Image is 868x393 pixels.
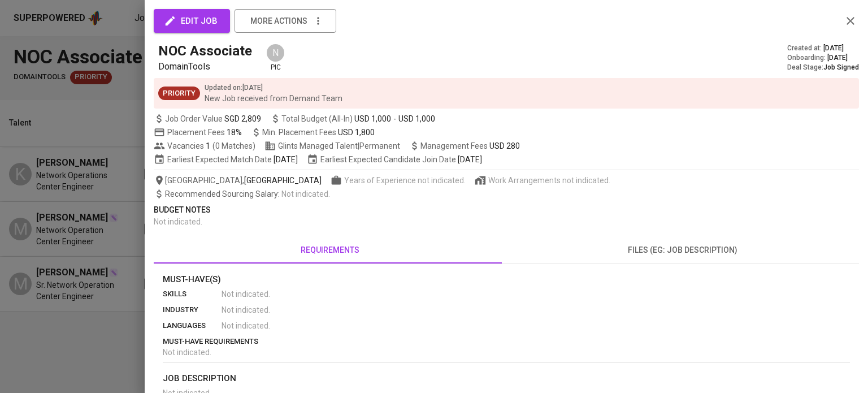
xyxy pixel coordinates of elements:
[227,128,242,137] span: 18%
[281,189,330,198] span: Not indicated .
[222,288,270,300] span: Not indicated .
[393,113,396,124] span: -
[274,154,298,165] span: [DATE]
[167,128,242,137] span: Placement Fees
[489,141,520,150] span: USD 280
[244,175,322,186] span: [GEOGRAPHIC_DATA]
[250,14,307,28] span: more actions
[222,320,270,331] span: Not indicated .
[205,83,342,93] p: Updated on : [DATE]
[266,43,285,63] div: N
[827,53,848,63] span: [DATE]
[163,288,222,300] p: skills
[307,154,482,165] span: Earliest Expected Candidate Join Date
[270,113,435,124] span: Total Budget (All-In)
[154,175,322,186] span: [GEOGRAPHIC_DATA] ,
[264,140,400,152] span: Glints Managed Talent | Permanent
[163,336,850,347] p: must-have requirements
[458,154,482,165] span: [DATE]
[154,140,255,152] span: Vacancies ( 0 Matches )
[154,113,261,124] span: Job Order Value
[163,273,850,286] p: Must-Have(s)
[488,175,610,186] span: Work Arrangements not indicated.
[338,128,375,137] span: USD 1,800
[823,44,844,53] span: [DATE]
[163,320,222,331] p: languages
[235,9,336,33] button: more actions
[344,175,466,186] span: Years of Experience not indicated.
[163,372,850,385] p: job description
[354,113,391,124] span: USD 1,000
[224,113,261,124] span: SGD 2,809
[165,189,281,198] span: Recommended Sourcing Salary :
[163,348,211,357] span: Not indicated .
[420,141,520,150] span: Management Fees
[154,204,859,216] p: Budget Notes
[787,44,859,53] div: Created at :
[158,42,252,60] h5: NOC Associate
[787,63,859,72] div: Deal Stage :
[160,243,500,257] span: requirements
[787,53,859,63] div: Onboarding :
[266,43,285,72] div: pic
[222,304,270,316] span: Not indicated .
[204,140,210,152] span: 1
[513,243,852,257] span: files (eg: job description)
[398,113,435,124] span: USD 1,000
[262,128,375,137] span: Min. Placement Fees
[205,93,342,104] p: New Job received from Demand Team
[823,63,859,71] span: Job Signed
[154,9,230,33] button: edit job
[154,154,298,165] span: Earliest Expected Match Date
[154,217,202,226] span: Not indicated .
[158,61,210,72] span: DomainTools
[163,304,222,316] p: industry
[166,14,218,28] span: edit job
[158,88,200,99] span: Priority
